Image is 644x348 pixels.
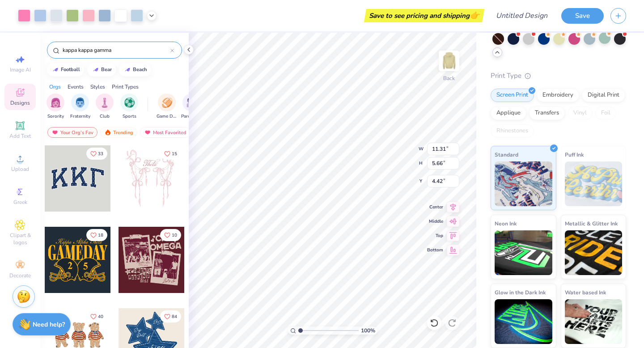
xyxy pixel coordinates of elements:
span: Image AI [10,66,31,73]
div: Rhinestones [491,124,534,138]
button: Like [86,229,107,241]
button: Like [160,229,181,241]
span: Glow in the Dark Ink [495,288,546,297]
img: Metallic & Glitter Ink [565,230,623,275]
div: filter for Parent's Weekend [181,93,202,120]
div: bear [101,67,112,72]
span: Water based Ink [565,288,606,297]
button: beach [119,63,151,76]
button: Save [561,8,604,24]
span: 84 [172,314,177,319]
span: Neon Ink [495,219,517,228]
div: Print Types [112,83,139,91]
img: trending.gif [104,129,111,136]
div: Transfers [529,106,565,120]
span: 15 [172,152,177,156]
img: Game Day Image [162,98,172,108]
button: football [47,63,84,76]
button: Like [86,148,107,160]
span: 10 [172,233,177,238]
img: Parent's Weekend Image [186,98,197,108]
span: Upload [11,166,29,173]
span: 100 % [361,327,375,335]
button: Like [160,148,181,160]
img: Neon Ink [495,230,552,275]
button: filter button [47,93,64,120]
div: Styles [90,83,105,91]
img: Club Image [100,98,110,108]
button: Like [160,310,181,323]
img: trend_line.gif [124,67,131,72]
button: filter button [157,93,177,120]
strong: Need help? [33,320,65,329]
div: beach [133,67,147,72]
span: Clipart & logos [4,232,36,246]
span: Center [427,204,443,210]
div: filter for Club [96,93,114,120]
img: Back [440,52,458,70]
img: Glow in the Dark Ink [495,299,552,344]
div: football [61,67,80,72]
span: Sports [123,113,136,120]
span: Fraternity [70,113,90,120]
button: bear [87,63,116,76]
img: Water based Ink [565,299,623,344]
div: Vinyl [568,106,593,120]
span: Club [100,113,110,120]
span: Top [427,233,443,239]
div: Orgs [49,83,61,91]
span: Designs [10,99,30,106]
div: Foil [595,106,616,120]
div: filter for Game Day [157,93,177,120]
span: Decorate [9,272,31,279]
img: Puff Ink [565,161,623,206]
div: Screen Print [491,89,534,102]
img: most_fav.gif [144,129,151,136]
img: Sorority Image [51,98,61,108]
img: Fraternity Image [75,98,85,108]
button: filter button [96,93,114,120]
span: Add Text [9,132,31,140]
span: Metallic & Glitter Ink [565,219,618,228]
span: Puff Ink [565,150,584,159]
span: Standard [495,150,518,159]
div: Digital Print [582,89,625,102]
button: filter button [120,93,138,120]
span: Game Day [157,113,177,120]
span: Parent's Weekend [181,113,202,120]
img: Standard [495,161,552,206]
input: Try "Alpha" [62,46,170,55]
div: Embroidery [537,89,579,102]
img: trend_line.gif [92,67,99,72]
span: 33 [98,152,103,156]
div: Save to see pricing and shipping [366,9,482,22]
img: most_fav.gif [51,129,59,136]
div: Trending [100,127,137,138]
input: Untitled Design [489,7,555,25]
div: Events [68,83,84,91]
span: Bottom [427,247,443,253]
img: trend_line.gif [52,67,59,72]
span: 40 [98,314,103,319]
span: Middle [427,218,443,225]
div: Applique [491,106,526,120]
button: filter button [181,93,202,120]
span: Sorority [47,113,64,120]
div: filter for Fraternity [70,93,90,120]
div: filter for Sports [120,93,138,120]
div: filter for Sorority [47,93,64,120]
div: Back [443,74,455,82]
div: Most Favorited [140,127,191,138]
button: filter button [70,93,90,120]
img: Sports Image [124,98,135,108]
span: Greek [13,199,27,206]
div: Print Type [491,71,626,81]
span: 18 [98,233,103,238]
span: 👉 [470,10,479,21]
button: Like [86,310,107,323]
div: Your Org's Fav [47,127,97,138]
